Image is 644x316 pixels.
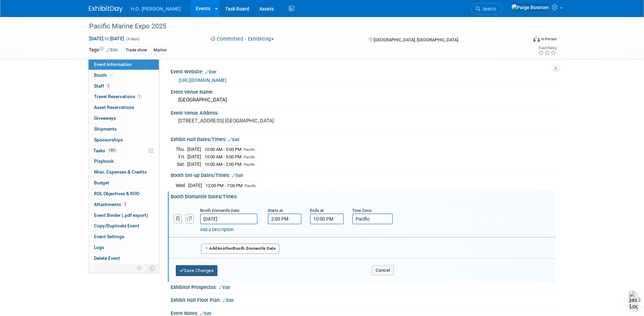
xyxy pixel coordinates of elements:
[89,6,123,13] img: ExhibitDay
[471,3,502,15] a: Search
[206,183,242,188] span: 12:00 PM - 7:00 PM
[89,145,159,156] a: Tasks100%
[310,213,344,224] input: End Time
[89,242,159,253] a: Logs
[374,37,458,42] span: [GEOGRAPHIC_DATA], [GEOGRAPHIC_DATA]
[89,167,159,177] a: Misc. Expenses & Credits
[94,94,142,99] span: Travel Reservations
[205,162,241,167] span: 10:00 AM - 2:00 PM
[94,255,120,261] span: Delete Event
[124,47,149,54] div: Trade show
[176,160,187,167] td: Sat.
[208,36,277,43] button: Committed - Exhibiting
[200,227,234,232] a: Add a Description
[176,146,187,153] td: Thu.
[232,173,243,178] a: Edit
[244,162,255,167] span: Pacific
[219,285,230,290] a: Edit
[131,6,181,12] span: H.O. [PERSON_NAME]
[94,137,123,142] span: Sponsorships
[89,81,159,91] a: Staff2
[352,213,393,224] input: Time Zone
[188,182,202,189] td: [DATE]
[137,94,142,99] span: 1
[352,208,372,213] small: Time Zone:
[268,213,302,224] input: Start Time
[244,148,255,152] span: Pacific
[94,212,148,218] span: Event Binder (.pdf export)
[205,154,241,159] span: 10:00 AM - 5:00 PM
[93,148,118,153] span: Tasks
[94,202,128,207] span: Attachments
[372,265,394,275] button: Cancel
[187,146,201,153] td: [DATE]
[106,48,118,52] a: Edit
[176,182,188,189] td: Wed.
[541,37,557,42] div: In-Person
[176,153,187,161] td: Fri.
[94,169,147,175] span: Misc. Expenses & Credits
[171,108,555,116] div: Event Venue Address:
[200,208,240,213] small: Booth Dismantle Date:
[87,20,517,32] div: Pacific Marine Expo 2025
[94,115,116,121] span: Giveaways
[268,208,284,213] small: Starts at:
[538,46,556,50] div: Event Rating
[89,178,159,188] a: Budget
[89,199,159,210] a: Attachments2
[533,36,540,42] img: Format-Inperson.png
[94,72,115,78] span: Booth
[89,70,159,81] a: Booth
[89,231,159,242] a: Event Settings
[176,95,550,105] div: [GEOGRAPHIC_DATA]
[89,59,159,70] a: Event Information
[205,147,241,152] span: 10:00 AM - 5:00 PM
[94,234,124,239] span: Event Settings
[94,245,104,250] span: Logs
[89,91,159,102] a: Travel Reservations1
[171,295,555,304] div: Exhibit Hall Floor Plan:
[94,180,109,185] span: Budget
[228,137,239,142] a: Edit
[310,208,325,213] small: Ends at:
[179,77,226,83] a: [URL][DOMAIN_NAME]
[171,191,555,200] div: Booth Dismantle Dates/Times:
[89,221,159,231] a: Copy/Duplicate Event
[89,124,159,134] a: Shipments
[217,246,233,251] span: Another
[200,311,211,316] a: Edit
[89,210,159,221] a: Event Binder (.pdf export)
[151,47,168,54] div: Marine
[89,188,159,199] a: ROI, Objectives & ROO
[123,202,128,207] span: 2
[171,67,555,75] div: Event Website:
[171,134,555,143] div: Exhibit Hall Dates/Times:
[480,6,496,12] span: Search
[89,113,159,123] a: Giveaways
[145,264,159,273] td: Toggle Event Tabs
[171,87,555,95] div: Event Venue Name:
[134,264,145,273] td: Personalize Event Tab Strip
[94,126,117,132] span: Shipments
[245,184,256,188] span: Pacific
[511,4,549,11] img: Paige Bostrom
[171,170,555,179] div: Booth Set-up Dates/Times:
[94,62,132,67] span: Event Information
[244,155,255,159] span: Pacific
[222,298,234,303] a: Edit
[103,36,110,41] span: to
[94,158,114,164] span: Playbook
[187,153,201,161] td: [DATE]
[187,160,201,167] td: [DATE]
[94,223,139,228] span: Copy/Duplicate Event
[94,83,111,89] span: Staff
[89,156,159,166] a: Playbook
[201,244,280,254] button: AddAnotherBooth Dismantle Date
[205,70,216,74] a: Edit
[89,102,159,113] a: Asset Reservations
[89,135,159,145] a: Sponsorships
[89,46,118,54] td: Tags
[487,35,557,45] div: Event Format
[110,73,113,77] i: Booth reservation complete
[200,213,258,224] input: Date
